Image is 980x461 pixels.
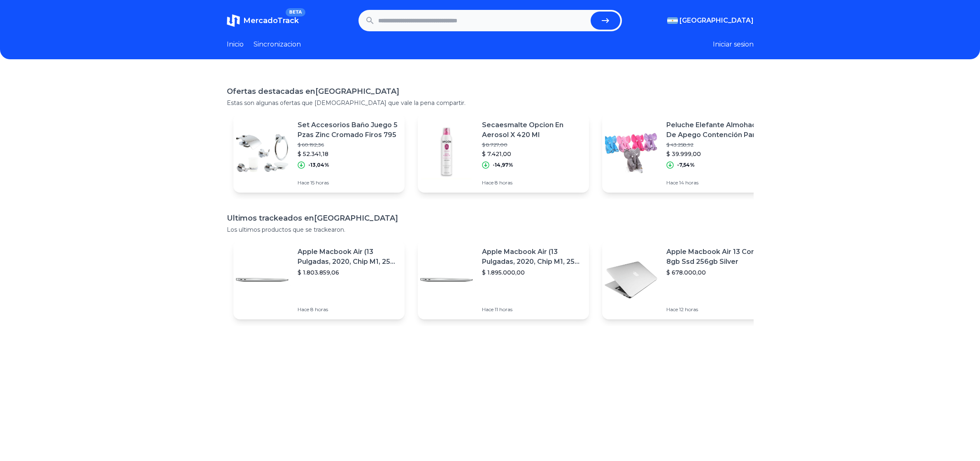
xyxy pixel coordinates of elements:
img: Featured image [602,251,660,309]
p: $ 43.258,92 [666,142,767,148]
p: -13,04% [308,162,329,168]
h1: Ultimos trackeados en [GEOGRAPHIC_DATA] [227,212,754,224]
p: Secaesmalte Opcion En Aerosol X 420 Ml [482,120,582,140]
a: Featured imageApple Macbook Air (13 Pulgadas, 2020, Chip M1, 256 Gb De Ssd, 8 Gb De Ram) - Plata$... [418,240,589,319]
img: MercadoTrack [227,14,240,27]
button: [GEOGRAPHIC_DATA] [667,16,754,26]
p: Peluche Elefante Almohadón De Apego Contención Para Dormir [666,120,767,140]
img: Featured image [418,251,475,309]
span: [GEOGRAPHIC_DATA] [680,16,754,26]
h1: Ofertas destacadas en [GEOGRAPHIC_DATA] [227,86,754,97]
p: Hace 8 horas [298,306,398,313]
img: Featured image [233,124,291,182]
p: Apple Macbook Air (13 Pulgadas, 2020, Chip M1, 256 Gb De Ssd, 8 Gb De Ram) - Plata [298,247,398,267]
img: Featured image [418,124,475,182]
p: $ 8.727,00 [482,142,582,148]
p: Hace 8 horas [482,179,582,186]
p: Apple Macbook Air 13 Core I5 8gb Ssd 256gb Silver [666,247,767,267]
a: Featured imageSet Accesorios Baño Juego 5 Pzas Zinc Cromado Firos 795$ 60.192,36$ 52.341,18-13,04... [233,114,405,193]
img: Argentina [667,17,678,24]
p: $ 39.999,00 [666,150,767,158]
img: Featured image [233,251,291,309]
p: $ 1.895.000,00 [482,268,582,277]
p: Apple Macbook Air (13 Pulgadas, 2020, Chip M1, 256 Gb De Ssd, 8 Gb De Ram) - Plata [482,247,582,267]
p: $ 60.192,36 [298,142,398,148]
span: BETA [286,8,305,16]
p: $ 52.341,18 [298,150,398,158]
p: Hace 12 horas [666,306,767,313]
p: -7,54% [677,162,695,168]
p: Los ultimos productos que se trackearon. [227,226,754,234]
p: $ 7.421,00 [482,150,582,158]
a: Featured imagePeluche Elefante Almohadón De Apego Contención Para Dormir$ 43.258,92$ 39.999,00-7,... [602,114,773,193]
p: $ 1.803.859,06 [298,268,398,277]
p: -14,97% [493,162,513,168]
a: Inicio [227,40,244,49]
a: Featured imageApple Macbook Air (13 Pulgadas, 2020, Chip M1, 256 Gb De Ssd, 8 Gb De Ram) - Plata$... [233,240,405,319]
span: MercadoTrack [243,16,299,25]
button: Iniciar sesion [713,40,754,49]
a: Featured imageApple Macbook Air 13 Core I5 8gb Ssd 256gb Silver$ 678.000,00Hace 12 horas [602,240,773,319]
p: Hace 15 horas [298,179,398,186]
p: Hace 14 horas [666,179,767,186]
p: Set Accesorios Baño Juego 5 Pzas Zinc Cromado Firos 795 [298,120,398,140]
a: Featured imageSecaesmalte Opcion En Aerosol X 420 Ml$ 8.727,00$ 7.421,00-14,97%Hace 8 horas [418,114,589,193]
a: MercadoTrackBETA [227,14,299,27]
a: Sincronizacion [254,40,301,49]
p: $ 678.000,00 [666,268,767,277]
p: Estas son algunas ofertas que [DEMOGRAPHIC_DATA] que vale la pena compartir. [227,99,754,107]
p: Hace 11 horas [482,306,582,313]
img: Featured image [602,124,660,182]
